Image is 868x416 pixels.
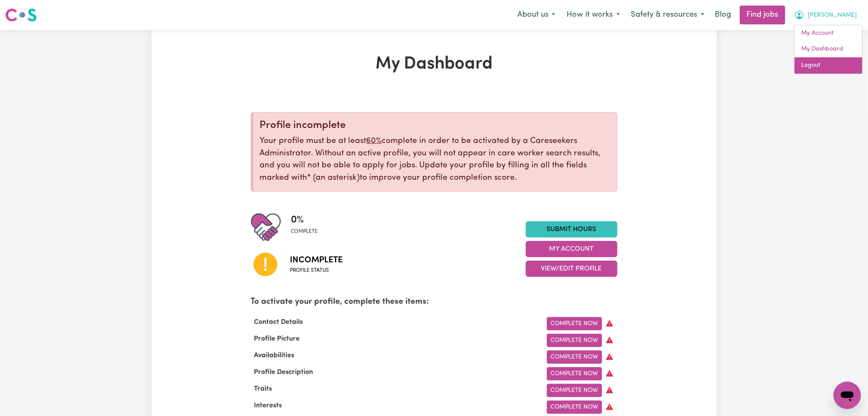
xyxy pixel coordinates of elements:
[251,386,276,392] span: Traits
[526,241,617,257] button: My Account
[547,351,602,364] a: Complete Now
[710,6,737,24] a: Blog
[251,402,286,409] span: Interests
[290,254,343,267] span: Incomplete
[834,382,861,409] iframe: Button to launch messaging window
[795,25,862,42] a: My Account
[251,336,304,342] span: Profile Picture
[740,6,785,24] a: Find jobs
[547,317,602,330] a: Complete Now
[291,228,318,235] span: complete
[260,135,610,184] p: Your profile must be at least complete in order to be activated by a Careseekers Administrator. W...
[526,261,617,277] button: View/Edit Profile
[307,174,360,182] span: an asterisk
[547,334,602,347] a: Complete Now
[808,11,857,20] span: [PERSON_NAME]
[290,267,343,274] span: Profile status
[5,7,37,23] img: Careseekers logo
[251,54,617,74] h1: My Dashboard
[5,5,37,25] a: Careseekers logo
[260,119,610,132] div: Profile incomplete
[512,6,561,24] button: About us
[291,212,318,228] span: 0 %
[626,6,710,24] button: Safety & resources
[794,25,863,74] div: My Account
[547,384,602,397] a: Complete Now
[251,352,298,359] span: Availabilities
[547,367,602,380] a: Complete Now
[561,6,626,24] button: How it works
[789,6,863,24] button: My Account
[795,41,862,57] a: My Dashboard
[251,296,617,309] p: To activate your profile, complete these items:
[795,57,862,74] a: Logout
[526,221,617,238] a: Submit Hours
[251,369,317,376] span: Profile Description
[291,212,325,242] div: Profile completeness: 0%
[547,401,602,414] a: Complete Now
[367,137,382,145] u: 60%
[251,319,307,326] span: Contact Details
